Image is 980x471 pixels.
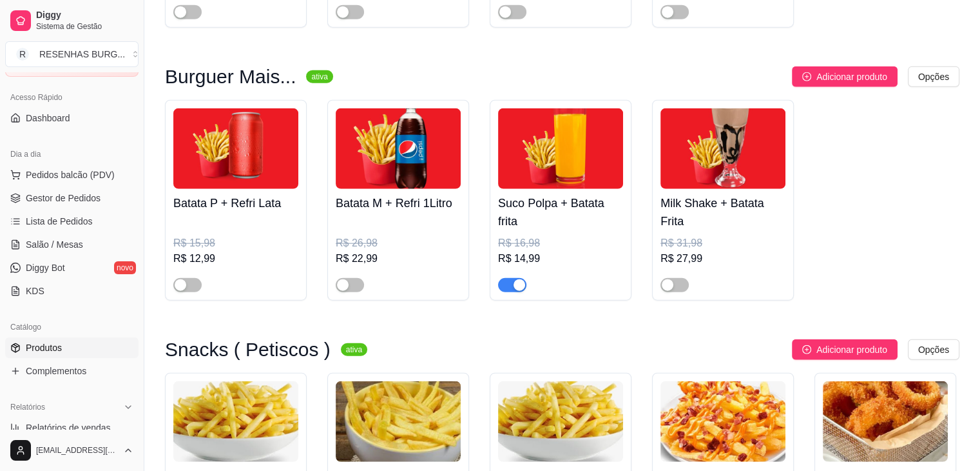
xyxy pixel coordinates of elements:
[5,144,139,165] div: Dia a dia
[26,261,65,274] span: Diggy Bot
[336,251,461,266] div: R$ 22,99
[5,87,139,108] div: Acesso Rápido
[660,251,785,266] div: R$ 27,99
[336,108,461,189] img: product-image
[660,235,785,251] div: R$ 31,98
[16,48,29,61] span: R
[823,381,948,462] img: product-image
[918,70,949,84] span: Opções
[26,341,62,354] span: Produtos
[173,235,298,251] div: R$ 15,98
[5,361,139,381] a: Complementos
[802,72,811,81] span: plus-circle
[5,165,139,185] button: Pedidos balcão (PDV)
[792,339,898,360] button: Adicionar produto
[165,342,331,357] h3: Snacks ( Petiscos )
[660,381,785,462] img: product-image
[498,251,623,266] div: R$ 14,99
[336,381,461,462] img: product-image
[5,41,139,67] button: Select a team
[5,188,139,208] a: Gestor de Pedidos
[918,343,949,357] span: Opções
[173,251,298,266] div: R$ 12,99
[498,108,623,189] img: product-image
[39,48,125,61] div: RESENHAS BURG ...
[498,381,623,462] img: product-image
[341,343,367,356] sup: ativa
[5,108,139,128] a: Dashboard
[26,421,111,434] span: Relatórios de vendas
[498,235,623,251] div: R$ 16,98
[5,337,139,358] a: Produtos
[816,70,887,84] span: Adicionar produto
[26,285,44,297] span: KDS
[908,66,959,87] button: Opções
[498,194,623,230] h4: Suco Polpa + Batata frita
[26,192,101,205] span: Gestor de Pedidos
[26,168,115,181] span: Pedidos balcão (PDV)
[802,345,811,354] span: plus-circle
[816,343,887,357] span: Adicionar produto
[5,5,139,36] a: DiggySistema de Gestão
[5,417,139,438] a: Relatórios de vendas
[660,194,785,230] h4: Milk Shake + Batata Frita
[660,108,785,189] img: product-image
[26,238,83,251] span: Salão / Mesas
[36,445,118,456] span: [EMAIL_ADDRESS][DOMAIN_NAME]
[5,317,139,337] div: Catálogo
[36,21,133,32] span: Sistema de Gestão
[908,339,959,360] button: Opções
[5,234,139,255] a: Salão / Mesas
[173,194,298,212] h4: Batata P + Refri Lata
[306,70,332,83] sup: ativa
[10,402,45,412] span: Relatórios
[5,211,139,232] a: Lista de Pedidos
[336,235,461,251] div: R$ 26,98
[792,66,898,87] button: Adicionar produto
[36,10,133,21] span: Diggy
[5,281,139,301] a: KDS
[26,112,70,125] span: Dashboard
[5,257,139,278] a: Diggy Botnovo
[26,365,86,377] span: Complementos
[173,108,298,189] img: product-image
[173,381,298,462] img: product-image
[336,194,461,212] h4: Batata M + Refri 1Litro
[5,435,139,466] button: [EMAIL_ADDRESS][DOMAIN_NAME]
[26,215,93,228] span: Lista de Pedidos
[165,69,296,85] h3: Burguer Mais...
